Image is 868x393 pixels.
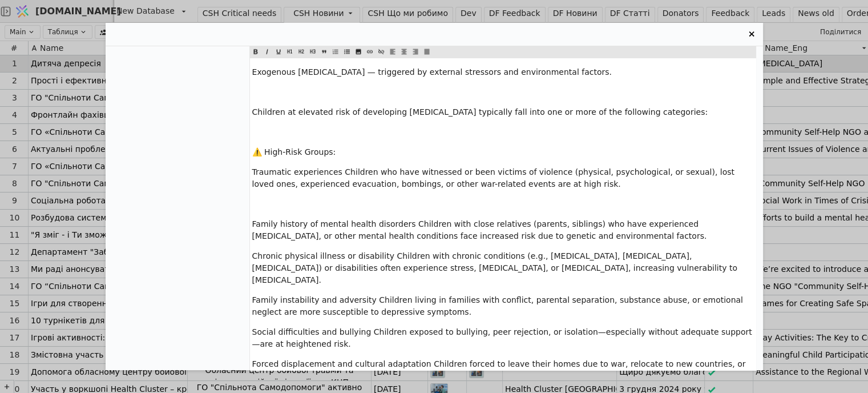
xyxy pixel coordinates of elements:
span: Chronic physical illness or disability Children with chronic conditions (e.g., [MEDICAL_DATA], [M... [252,251,740,284]
span: Family history of mental health disorders Children with close relatives (parents, siblings) who h... [252,219,707,240]
div: Entry Card [106,23,763,370]
span: Children at elevated risk of developing [MEDICAL_DATA] typically fall into one or more of the fol... [252,107,708,117]
span: Traumatic experiences Children who have witnessed or been victims of violence (physical, psycholo... [252,167,737,189]
span: Exogenous [MEDICAL_DATA] — triggered by external stressors and environmental factors. [252,67,612,77]
span: Forced displacement and cultural adaptation Children forced to leave their homes due to war, relo... [252,359,748,380]
span: Family instability and adversity Children living in families with conflict, parental separation, ... [252,295,746,316]
span: ⚠️ High-Risk Groups: [252,147,336,157]
span: Social difficulties and bullying Children exposed to bullying, peer rejection, or isolation—espec... [252,327,752,348]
